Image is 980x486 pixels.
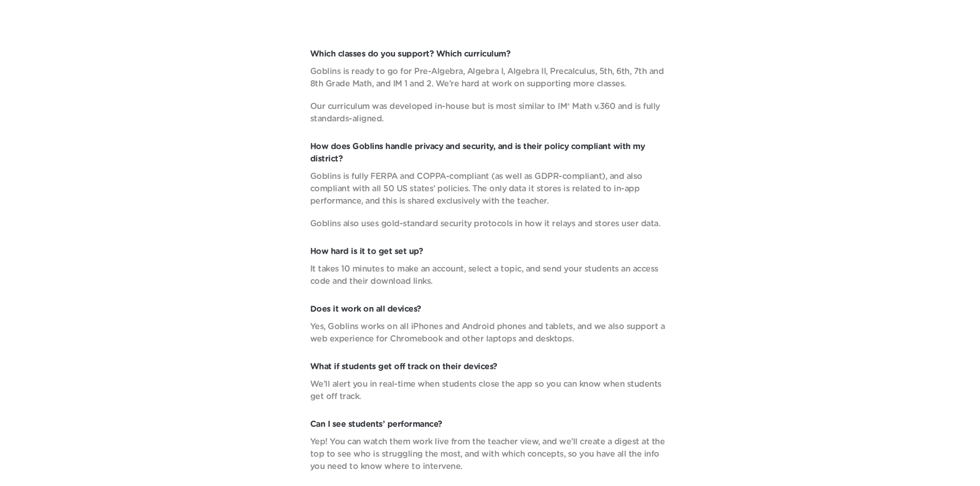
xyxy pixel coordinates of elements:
[310,263,670,287] p: It takes 10 minutes to make an account, select a topic, and send your students an access code and...
[310,140,670,165] p: How does Goblins handle privacy and security, and is their policy compliant with my district?
[310,436,670,473] p: Yep! You can watch them work live from the teacher view, and we’ll create a digest at the top to ...
[310,100,670,125] p: Our curriculum was developed in-house but is most similar to IM® Math v.360 and is fully standard...
[310,378,670,403] p: We’ll alert you in real-time when students close the app so you can know when students get off tr...
[310,170,670,207] p: Goblins is fully FERPA and COPPA-compliant (as well as GDPR-compliant), and also compliant with a...
[310,320,670,345] p: Yes, Goblins works on all iPhones and Android phones and tablets, and we also support a web exper...
[310,218,670,230] p: Goblins also uses gold-standard security protocols in how it relays and stores user data.
[310,361,670,373] p: What if students get off track on their devices?
[310,303,670,315] p: Does it work on all devices?
[310,65,670,90] p: Goblins is ready to go for Pre-Algebra, Algebra I, Algebra II, Precalculus, 5th, 6th, 7th and 8th...
[310,245,670,258] p: How hard is it to get set up?
[310,48,670,60] p: Which classes do you support? Which curriculum?
[310,418,670,430] p: Can I see students’ performance?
